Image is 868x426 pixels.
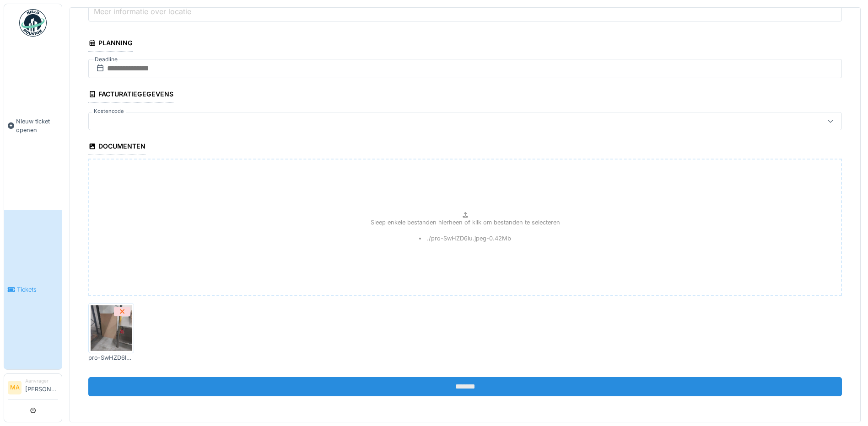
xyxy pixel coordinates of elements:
[8,381,22,394] li: MA
[419,234,512,243] li: ./pro-SwHZD6lu.jpeg - 0.42 Mb
[88,353,134,362] div: pro-SwHZD6lu.jpeg
[19,9,47,37] img: Badge_color-CXgf-gQk.svg
[92,6,193,17] label: Meer informatie over locatie
[25,378,58,397] li: [PERSON_NAME]
[16,117,58,134] span: Nieuw ticket openen
[88,87,173,103] div: Facturatiegegevens
[88,139,146,155] div: Documenten
[94,54,119,64] label: Deadline
[4,42,62,210] a: Nieuw ticket openen
[91,305,132,351] img: 9jgv4186mx3br99hlm39vmjzidr9
[371,218,560,227] p: Sleep enkele bestanden hierheen of klik om bestanden te selecteren
[4,210,62,369] a: Tickets
[8,378,58,399] a: MA Aanvrager[PERSON_NAME]
[17,285,58,294] span: Tickets
[92,107,126,115] label: Kostencode
[88,36,133,52] div: Planning
[25,378,58,384] div: Aanvrager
